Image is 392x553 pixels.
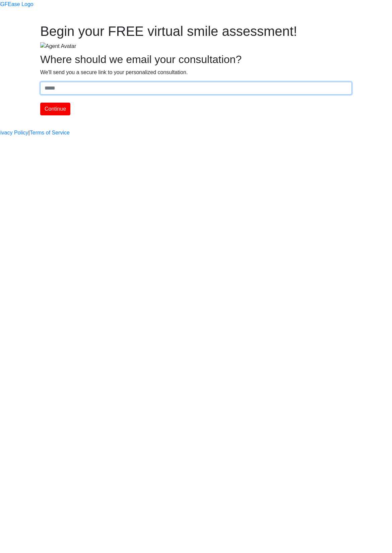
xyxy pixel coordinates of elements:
h2: Where should we email your consultation? [40,53,352,66]
button: Continue [40,103,70,115]
img: Agent Avatar [40,42,76,50]
p: We'll send you a secure link to your personalized consultation. [40,68,352,76]
h1: Begin your FREE virtual smile assessment! [40,23,352,39]
a: Terms of Service [30,129,70,137]
a: | [28,129,30,137]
